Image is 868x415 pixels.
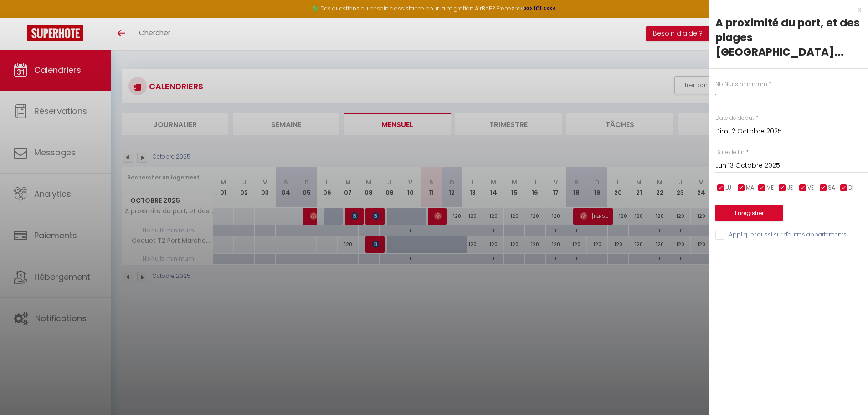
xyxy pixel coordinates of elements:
label: Date de fin [715,148,745,157]
button: Enregistrer [715,205,783,221]
span: VE [807,184,814,192]
span: JE [787,184,793,192]
span: MA [746,184,754,192]
span: SA [828,184,835,192]
span: ME [766,184,774,192]
span: LU [725,184,731,192]
label: Nb Nuits minimum [715,80,767,89]
div: A proximité du port, et des plages [GEOGRAPHIC_DATA]... [715,15,861,59]
label: Date de début [715,114,754,123]
span: DI [848,184,853,192]
div: x [709,5,861,15]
